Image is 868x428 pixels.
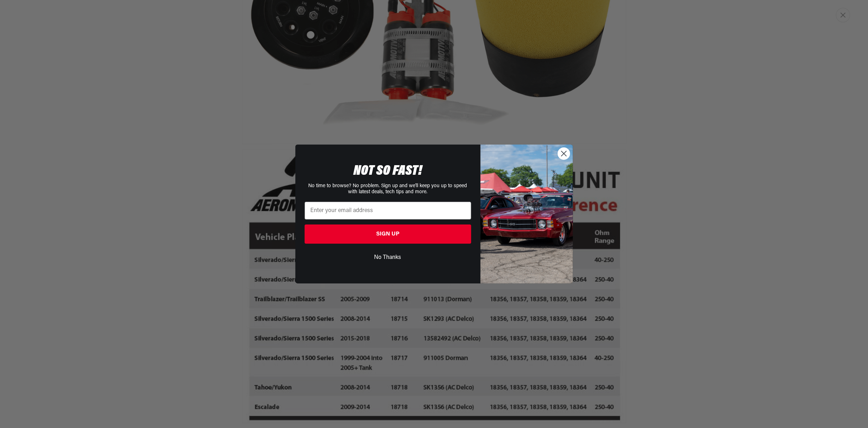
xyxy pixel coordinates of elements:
[558,147,570,160] button: Close dialog
[480,145,573,283] img: 85cdd541-2605-488b-b08c-a5ee7b438a35.jpeg
[305,251,471,264] button: No Thanks
[309,183,467,195] span: No time to browse? No problem. Sign up and we'll keep you up to speed with latest deals, tech tip...
[305,224,471,244] button: SIGN UP
[305,202,471,220] input: Enter your email address
[353,164,422,178] span: NOT SO FAST!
